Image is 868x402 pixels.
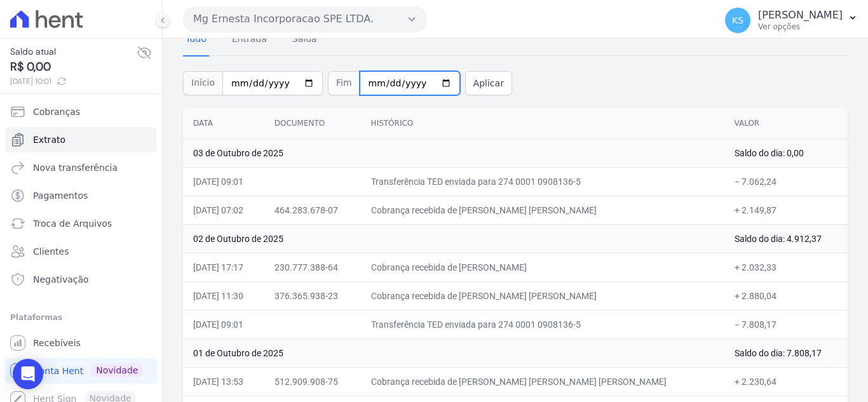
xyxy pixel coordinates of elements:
td: [DATE] 17:17 [183,253,264,281]
span: R$ 0,00 [10,58,137,76]
a: Conta Hent Novidade [5,358,157,384]
td: [DATE] 11:30 [183,281,264,310]
p: [PERSON_NAME] [758,9,843,22]
td: + 2.149,87 [724,196,848,224]
td: 464.283.678-07 [264,196,361,224]
span: Negativação [33,273,89,286]
td: [DATE] 09:01 [183,310,264,338]
p: Ver opções [758,22,843,32]
td: Saldo do dia: 0,00 [724,138,848,167]
span: Fim [328,71,360,95]
td: [DATE] 09:01 [183,167,264,196]
td: Cobrança recebida de [PERSON_NAME] [361,253,724,281]
a: Clientes [5,239,157,264]
a: Cobranças [5,99,157,124]
td: Cobrança recebida de [PERSON_NAME] [PERSON_NAME] [361,196,724,224]
span: Saldo atual [10,45,137,58]
a: Nova transferência [5,155,157,180]
span: KS [732,16,743,25]
td: 01 de Outubro de 2025 [183,338,724,367]
a: Troca de Arquivos [5,211,157,236]
td: 03 de Outubro de 2025 [183,138,724,167]
a: Extrato [5,127,157,152]
span: Nova transferência [33,161,118,174]
th: Valor [724,108,848,139]
td: [DATE] 13:53 [183,367,264,396]
span: [DATE] 10:01 [10,76,137,87]
button: KS [PERSON_NAME] Ver opções [715,3,868,38]
td: Transferência TED enviada para 274 0001 0908136-5 [361,167,724,196]
td: Cobrança recebida de [PERSON_NAME] [PERSON_NAME] [361,281,724,310]
th: Documento [264,108,361,139]
span: Novidade [91,363,143,377]
th: Data [183,108,264,139]
td: 230.777.388-64 [264,253,361,281]
td: Saldo do dia: 4.912,37 [724,224,848,253]
a: Recebíveis [5,330,157,356]
span: Pagamentos [33,189,88,202]
span: Clientes [33,245,69,258]
span: Cobranças [33,105,80,118]
td: Saldo do dia: 7.808,17 [724,338,848,367]
td: + 2.032,33 [724,253,848,281]
a: Negativação [5,267,157,292]
span: Recebíveis [33,337,81,349]
a: Entrada [229,23,269,57]
td: + 2.880,04 [724,281,848,310]
button: Aplicar [465,71,512,95]
button: Mg Ernesta Incorporacao SPE LTDA. [183,6,427,32]
span: Extrato [33,133,65,146]
td: − 7.062,24 [724,167,848,196]
span: Troca de Arquivos [33,217,112,230]
td: + 2.230,64 [724,367,848,396]
td: [DATE] 07:02 [183,196,264,224]
a: Tudo [183,23,209,57]
td: − 7.808,17 [724,310,848,338]
div: Plataformas [10,310,152,325]
a: Saída [290,23,320,57]
td: 02 de Outubro de 2025 [183,224,724,253]
td: 512.909.908-75 [264,367,361,396]
th: Histórico [361,108,724,139]
td: 376.365.938-23 [264,281,361,310]
span: Início [183,71,222,95]
a: Pagamentos [5,183,157,208]
span: Conta Hent [33,365,83,377]
div: Open Intercom Messenger [13,359,43,389]
td: Cobrança recebida de [PERSON_NAME] [PERSON_NAME] [PERSON_NAME] [361,367,724,396]
td: Transferência TED enviada para 274 0001 0908136-5 [361,310,724,338]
